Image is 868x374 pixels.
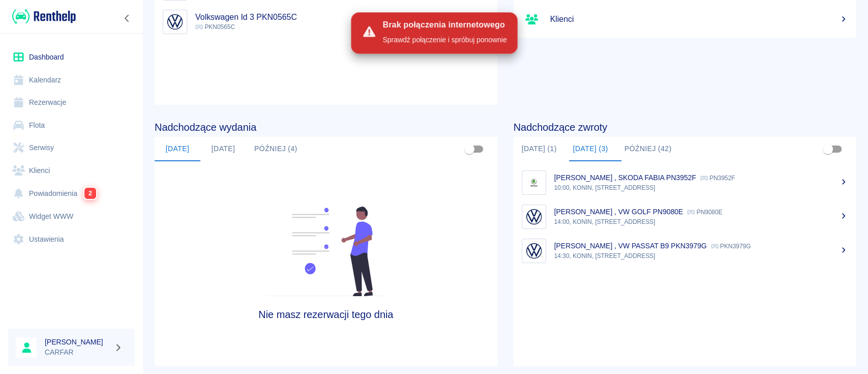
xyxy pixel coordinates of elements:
h4: Nadchodzące wydania [155,121,497,133]
a: Renthelp logo [8,8,76,25]
h4: Nie masz rezerwacji tego dnia [197,308,454,321]
p: 10:00, KONIN, [STREET_ADDRESS] [554,183,848,192]
a: Dashboard [8,46,135,69]
a: Klienci [514,5,856,34]
img: Image [524,207,544,226]
button: Później (4) [246,137,306,161]
button: Zwiń nawigację [119,12,135,25]
img: Image [524,241,544,261]
p: PN9080E [687,209,722,216]
a: Powiadomienia2 [8,182,135,205]
h5: Volkswagen Id 3 PKN0565C [195,12,489,22]
a: Widget WWW [8,205,135,228]
span: PKN0565C [195,23,235,31]
button: [DATE] [200,137,246,161]
p: 14:30, KONIN, [STREET_ADDRESS] [554,251,848,261]
a: Rezerwacje [8,91,135,114]
span: Pokaż przypisane tylko do mnie [460,139,479,159]
p: [PERSON_NAME] , VW PASSAT B9 PKN3979G [554,242,707,250]
p: [PERSON_NAME] , VW GOLF PN9080E [554,208,683,216]
p: 14:00, KONIN, [STREET_ADDRESS] [554,217,848,226]
img: Image [165,12,185,32]
button: [DATE] [155,137,200,161]
button: [DATE] (3) [565,137,616,161]
img: Renthelp logo [12,8,76,25]
button: [DATE] (1) [514,137,565,161]
a: Ustawienia [8,228,135,251]
a: Flota [8,114,135,137]
p: PKN3979G [711,243,751,250]
p: [PERSON_NAME] , SKODA FABIA PN3952F [554,174,696,182]
span: Pokaż przypisane tylko do mnie [818,139,837,159]
button: Później (42) [616,137,680,161]
a: Image[PERSON_NAME] , VW PASSAT B9 PKN3979G PKN3979G14:30, KONIN, [STREET_ADDRESS] [514,234,856,268]
div: Sprawdź połączenie i spróbuj ponownie [382,35,506,45]
h4: Nadchodzące zwroty [514,121,856,133]
a: Image[PERSON_NAME] , SKODA FABIA PN3952F PN3952F10:00, KONIN, [STREET_ADDRESS] [514,165,856,199]
a: ImageVolkswagen Id 3 PKN0565C PKN0565C [155,5,497,39]
p: PN3952F [700,175,735,182]
div: Brak połączenia internetowego [382,20,506,31]
a: Image[PERSON_NAME] , VW GOLF PN9080E PN9080E14:00, KONIN, [STREET_ADDRESS] [514,199,856,234]
a: Klienci [8,159,135,182]
h5: Klienci [550,14,848,24]
img: Fleet [260,207,392,296]
a: Serwisy [8,136,135,159]
span: 2 [84,188,96,199]
a: Kalendarz [8,69,135,92]
p: CARFAR [45,347,110,358]
img: Image [524,173,544,192]
h6: [PERSON_NAME] [45,337,110,347]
